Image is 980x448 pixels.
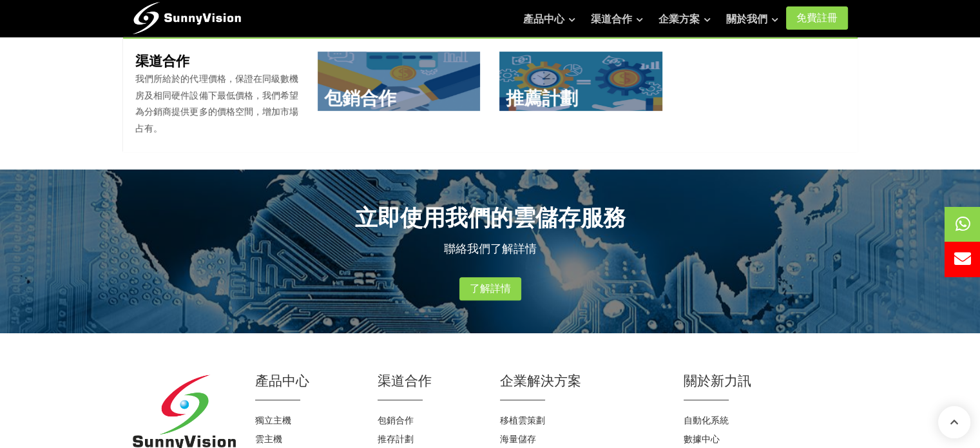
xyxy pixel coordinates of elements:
[378,415,414,425] a: 包銷合作
[591,6,643,32] a: 渠道合作
[658,6,711,32] a: 企業方案
[786,6,848,30] a: 免費註冊
[684,434,720,444] a: 數據中心
[255,371,358,390] h2: 產品中心
[378,371,481,390] h2: 渠道合作
[500,371,664,390] h2: 企業解決方案
[255,434,282,444] a: 雲主機
[135,54,189,68] b: 渠道合作
[684,371,848,390] h2: 關於新力訊
[459,277,521,300] a: 了解詳情
[523,6,575,32] a: 產品中心
[684,415,729,425] a: 自動化系統
[500,415,545,425] a: 移植雲策劃
[133,240,848,258] p: 聯絡我們了解詳情
[123,37,858,152] div: 渠道合作
[135,73,298,133] span: 我們所給於的代理價格，保證在同級數機房及相同硬件設備下最低價格，我們希望為分銷商提供更多的價格空間，增加市場占有。
[378,434,414,444] a: 推存計劃
[133,202,848,233] h2: 立即使用我們的雲儲存服務
[500,434,536,444] a: 海量儲存
[255,415,291,425] a: 獨立主機
[726,6,778,32] a: 關於我們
